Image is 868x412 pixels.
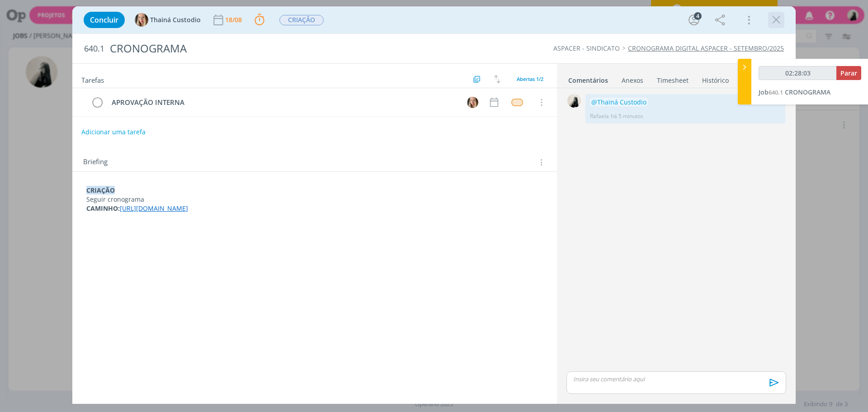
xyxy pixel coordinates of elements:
[567,94,581,108] img: R
[84,12,125,28] button: Concluir
[135,13,148,27] img: T
[83,156,108,168] span: Briefing
[656,72,689,85] a: Timesheet
[785,88,830,96] span: CRONOGRAMA
[86,204,120,213] strong: CAMINHO:
[553,44,620,52] a: ASPACER - SINDICATO
[120,204,188,213] a: [URL][DOMAIN_NAME]
[494,75,500,83] img: arrow-down-up.svg
[150,17,201,23] span: Thainá Custodio
[591,98,646,106] span: @Thainá Custodio
[759,88,830,96] a: Job640.1CRONOGRAMA
[279,15,324,25] span: CRIAÇÃO
[86,195,543,204] p: Seguir cronograma
[622,76,643,85] div: Anexos
[106,38,489,60] div: CRONOGRAMA
[108,97,458,108] div: APROVAÇÃO INTERNA
[466,95,479,109] button: T
[90,16,118,24] span: Concluir
[517,76,543,82] span: Abertas 1/2
[702,72,729,85] a: Histórico
[84,44,104,54] span: 640.1
[687,13,701,27] button: 4
[81,74,104,85] span: Tarefas
[628,44,784,52] a: CRONOGRAMA DIGITAL ASPACER - SETEMBRO/2025
[225,17,244,23] div: 18/08
[840,69,857,77] span: Parar
[279,14,324,26] button: CRIAÇÃO
[611,112,643,120] span: há 5 minutos
[72,6,796,404] div: dialog
[467,97,478,108] img: T
[568,72,609,85] a: Comentários
[590,112,609,120] p: Rafaela
[836,66,861,80] button: Parar
[769,88,783,96] span: 640.1
[135,13,201,27] button: TThainá Custodio
[694,12,702,20] div: 4
[86,186,115,194] strong: CRIAÇÃO
[81,124,146,140] button: Adicionar uma tarefa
